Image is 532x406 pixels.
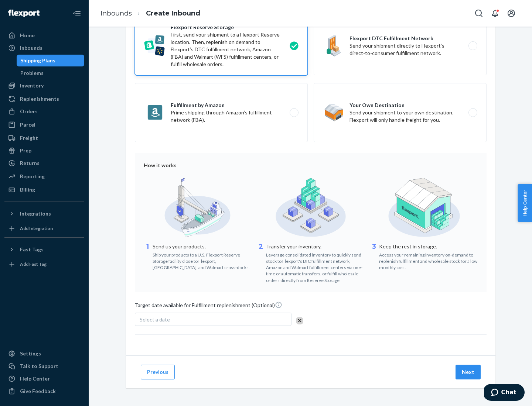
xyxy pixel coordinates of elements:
[20,246,44,253] div: Fast Tags
[4,93,84,105] a: Replenishments
[20,44,42,52] div: Inbounds
[20,261,47,267] div: Add Fast Tag
[20,134,38,142] div: Freight
[488,6,502,21] button: Open notifications
[20,388,56,395] div: Give Feedback
[4,145,84,156] a: Prep
[69,6,84,21] button: Close Navigation
[100,9,132,17] a: Inbounds
[20,210,51,217] div: Integrations
[379,250,478,271] div: Access your remaining inventory on-demand to replenish fulfillment and wholesale stock for a low ...
[471,6,486,21] button: Open Search Box
[20,362,58,370] div: Talk to Support
[20,69,44,77] div: Problems
[4,119,84,131] a: Parcel
[17,67,85,79] a: Problems
[141,365,175,379] button: Previous
[153,243,251,250] p: Send us your products.
[8,10,40,17] img: Flexport logo
[20,82,44,89] div: Inventory
[4,360,84,372] button: Talk to Support
[4,157,84,169] a: Returns
[20,159,40,167] div: Returns
[4,258,84,270] a: Add Fast Tag
[20,95,59,103] div: Replenishments
[266,243,365,250] p: Transfer your inventory.
[484,384,525,402] iframe: Opens a widget where you can chat to one of our agents
[153,250,251,271] div: Ship your products to a U.S. Flexport Reserve Storage facility close to Flexport, [GEOGRAPHIC_DAT...
[20,375,50,382] div: Help Center
[140,316,170,323] span: Select a date
[4,385,84,397] button: Give Feedback
[4,80,84,92] a: Inventory
[20,57,55,64] div: Shipping Plans
[144,162,478,169] div: How it works
[4,132,84,144] a: Freight
[4,348,84,359] a: Settings
[4,171,84,182] a: Reporting
[4,30,84,41] a: Home
[4,244,84,255] button: Fast Tags
[20,108,38,115] div: Orders
[20,147,31,154] div: Prep
[518,184,532,222] button: Help Center
[20,350,41,357] div: Settings
[146,9,200,17] a: Create Inbound
[17,55,85,66] a: Shipping Plans
[4,373,84,385] a: Help Center
[4,184,84,196] a: Billing
[20,32,35,39] div: Home
[456,365,481,379] button: Next
[20,225,53,231] div: Add Integration
[20,121,35,128] div: Parcel
[4,208,84,220] button: Integrations
[20,173,45,180] div: Reporting
[4,106,84,117] a: Orders
[379,243,478,250] p: Keep the rest in storage.
[257,242,265,283] div: 2
[20,186,35,193] div: Billing
[144,242,151,271] div: 1
[370,242,378,271] div: 3
[95,3,206,24] ol: breadcrumbs
[504,6,519,21] button: Open account menu
[4,42,84,54] a: Inbounds
[4,223,84,234] a: Add Integration
[266,250,365,283] div: Leverage consolidated inventory to quickly send stock to Flexport's DTC fulfillment network, Amaz...
[135,301,282,312] span: Target date available for Fulfillment replenishment (Optional)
